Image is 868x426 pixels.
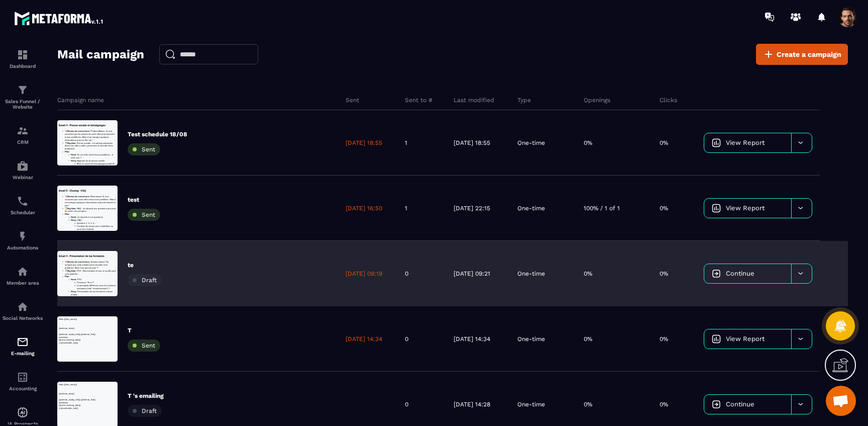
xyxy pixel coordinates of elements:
strong: Big Idea [34,71,61,79]
p: {{webinar_replay_link}} {{webinar_link}} [5,54,196,64]
p: Sent to # [405,96,432,104]
p: [DATE] 14:34 [454,335,490,343]
p: 0% [584,270,592,278]
strong: Plan [25,81,40,89]
strong: Niveau de conscience [34,32,107,40]
strong: Big Idea [34,61,61,69]
li: 🧠 : Most-aware [25,31,196,70]
a: emailemailE-mailing [3,328,43,364]
li: 🥇 : FAQ - Je réponds aux questions que peut se poser mon prospect. [25,71,196,91]
img: automations [17,160,29,172]
p: E-mailing [3,351,43,356]
img: icon [712,400,721,409]
a: social-networksocial-networkSocial Networks [3,293,43,328]
p: One-time [517,335,545,343]
h2: Mail campaign [57,44,144,64]
p: Last modified [454,96,494,104]
span: View Report [726,335,765,343]
a: formationformationCRM [3,117,43,152]
p: T [128,326,160,334]
strong: Hook [45,91,63,99]
p: Dashboard [3,63,43,69]
img: icon [712,334,721,344]
li: Question 1, 2, 3, 4… [65,120,196,130]
strong: Plan [25,101,40,109]
p: scheduler [5,64,196,74]
p: Accounting [3,386,43,391]
li: : FAQ [45,110,196,159]
li: : Apporter de la preuve sociale [45,130,196,228]
a: Create a campaign [756,44,848,65]
span: Continue [726,400,754,408]
p: CRM [3,139,43,145]
p: Type [517,96,531,104]
p: [DATE] 16:50 [346,204,382,212]
p: 0 [405,400,408,408]
p: Campaign name [57,96,104,104]
span: Draft [142,277,157,284]
img: accountant [17,371,29,383]
li: Bénéfices clés [65,149,196,169]
img: automations [17,230,29,242]
p: te [128,261,162,269]
img: logo [14,9,104,27]
p: {{webinar_host_name}} [5,15,196,25]
img: email [17,336,29,348]
p: {{webinar_link}} [5,25,196,35]
p: {{webinar_date}} [5,35,196,45]
img: formation [17,125,29,137]
img: automations [17,266,29,278]
strong: Story [45,130,63,138]
p: [DATE] 09:21 [454,270,490,278]
h3: Email 5 - Closing - FAQ [5,13,196,23]
p: 100% / 1 of 1 [584,204,620,212]
p: {{event_booking_date}} [5,74,196,84]
a: [URL][DOMAIN_NAME] [5,6,79,14]
p: One-time [517,270,545,278]
img: icon [712,269,721,278]
li: Garanties et remboursement [65,149,196,159]
p: Clicks [660,96,677,104]
p: 0% [660,400,668,408]
a: automationsautomationsWebinar [3,152,43,188]
p: {{webinar_title}} [5,44,196,54]
p: Hello {{first_name}} [5,5,196,15]
img: automations [17,406,29,418]
a: accountantaccountantAccounting [3,364,43,399]
img: social-network [17,301,29,313]
img: formation [17,49,29,61]
p: Webinar [3,175,43,180]
li: : Présentation de ma formation comme unique [45,130,196,199]
li: 🥇 : Preuve sociale - La solution présentée dans mon offre a aidé x personnes à résoudre leurs pro... [25,71,196,101]
p: Openings [584,96,610,104]
p: 0% [660,204,668,212]
img: icon [712,204,721,213]
p: 0 [405,270,408,278]
p: 0% [660,335,668,343]
span: View Report [726,139,765,146]
p: 1 [405,204,407,212]
a: automationsautomationsMember area [3,258,43,293]
p: [DATE] 18:55 [454,139,490,147]
p: Member area [3,280,43,286]
strong: Plan [25,91,40,99]
p: email testing [5,5,196,15]
p: Scheduler [3,210,43,215]
p: Sent [346,96,359,104]
p: [DATE] 22:15 [454,204,490,212]
p: 0 [405,335,408,343]
p: Automations [3,245,43,250]
strong: Story [45,111,63,119]
span: Sent [142,146,155,153]
a: Continue [704,395,791,414]
p: 0% [584,139,592,147]
a: formationformationDashboard [3,41,43,76]
h3: Email 4 - Preuve sociale et témoignages [5,13,196,23]
a: View Report [704,133,791,152]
